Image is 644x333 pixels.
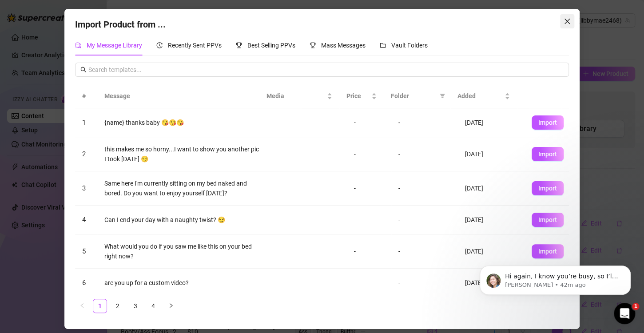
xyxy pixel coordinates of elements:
a: 4 [147,299,160,313]
span: Best Selling PPVs [247,42,295,49]
td: - [347,269,391,297]
span: trophy [310,42,316,48]
div: this makes me so horny...I want to show you another pic I took [DATE] 😏 [104,144,260,164]
span: - [398,247,400,255]
td: [DATE] [458,206,525,234]
span: search [80,67,87,73]
span: filter [440,93,445,99]
span: Import [538,216,557,223]
span: Added [457,91,503,101]
span: 2 [82,150,86,158]
span: right [168,303,174,308]
span: Mass Messages [321,42,366,49]
span: 1 [82,119,86,127]
button: Close [560,14,574,28]
span: - [398,216,400,224]
div: {name} thanks baby 😘😘😘 [104,118,260,127]
li: 2 [111,299,125,313]
td: [DATE] [458,137,525,171]
span: - [398,119,400,127]
span: 4 [82,216,86,224]
li: 4 [146,299,160,313]
span: Media [266,91,325,101]
span: - [398,184,400,192]
td: [DATE] [458,269,525,297]
span: Import [538,185,557,192]
td: - [347,234,391,269]
div: are you up for a custom video? [104,278,260,288]
th: Message [97,84,259,108]
button: right [164,299,178,313]
span: - [398,279,400,287]
li: Previous Page [75,299,89,313]
span: Vault Folders [391,42,428,49]
td: [DATE] [458,171,525,206]
input: Search templates... [88,65,564,75]
a: 2 [111,299,124,313]
span: Close [560,18,574,25]
div: Same here I'm currently sitting on my bed naked and bored. Do you want to enjoy yourself [DATE]? [104,178,260,198]
td: - [347,108,391,137]
li: 3 [128,299,143,313]
span: Recently Sent PPVs [168,42,222,49]
th: # [75,84,97,108]
span: My Message Library [87,42,142,49]
div: Can I end your day with a naughty twist? 😏 [104,215,260,225]
button: Import [532,244,564,258]
th: Price [339,84,384,108]
td: [DATE] [458,234,525,269]
span: Import [538,151,557,158]
span: 6 [82,279,86,287]
span: 5 [82,247,86,255]
button: Import [532,213,564,227]
span: left [80,303,85,308]
span: Import [538,119,557,126]
th: Media [259,84,339,108]
span: Price [346,91,370,101]
iframe: Intercom live chat [614,303,635,324]
span: folder [380,42,386,48]
td: - [347,137,391,171]
th: Added [450,84,517,108]
button: Import [532,147,564,161]
span: Import Product from ... [75,19,166,30]
span: - [398,150,400,158]
span: comment [75,42,81,48]
span: Folder [391,91,436,101]
li: 1 [93,299,107,313]
a: 1 [93,299,107,313]
td: - [347,171,391,206]
div: What would you do if you saw me like this on your bed right now? [104,242,260,261]
span: 3 [82,184,86,192]
button: Import [532,115,564,130]
span: 1 [632,303,639,310]
span: history [156,42,163,48]
button: left [75,299,89,313]
span: close [564,18,571,25]
td: [DATE] [458,108,525,137]
li: Next Page [164,299,178,313]
button: Import [532,181,564,195]
iframe: Intercom notifications message [466,247,644,309]
span: trophy [236,42,242,48]
span: filter [438,89,447,103]
a: 3 [129,299,142,313]
td: - [347,206,391,234]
